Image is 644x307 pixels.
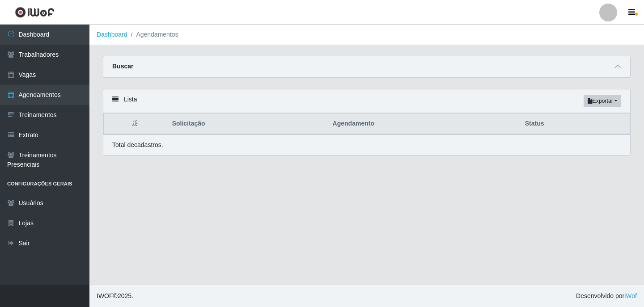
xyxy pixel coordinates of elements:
th: Agendamento [327,114,520,135]
div: Lista [103,89,630,113]
img: CoreUI Logo [15,7,55,18]
a: Dashboard [97,31,127,38]
p: Total de cadastros. [112,140,163,150]
li: Agendamentos [127,30,178,39]
th: Status [520,114,630,135]
nav: breadcrumb [89,25,644,45]
strong: Buscar [112,63,133,70]
button: Exportar [584,95,621,107]
span: IWOF [97,292,113,299]
a: iWof [624,292,637,299]
span: Desenvolvido por [576,291,637,301]
th: Solicitação [167,114,327,135]
span: © 2025 . [97,291,133,301]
